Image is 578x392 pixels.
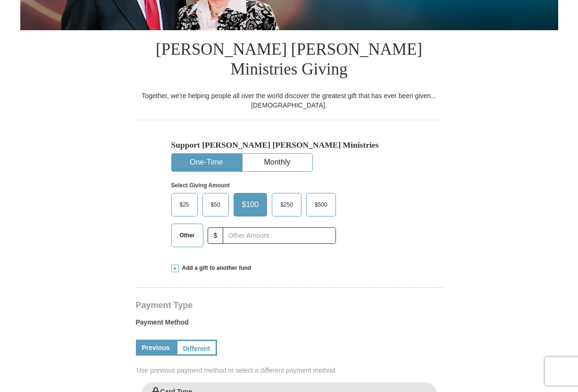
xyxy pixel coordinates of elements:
[243,154,312,171] button: Monthly
[137,366,444,375] span: Use previous payment method or select a different payment method.
[223,227,335,244] input: Other Amount
[176,340,218,356] a: Different
[179,264,251,272] span: Add a gift to another fund
[136,30,443,91] h1: [PERSON_NAME] [PERSON_NAME] Ministries Giving
[172,154,242,171] button: One-Time
[237,198,264,212] span: $100
[136,317,443,332] label: Payment Method
[171,140,407,150] h5: Support [PERSON_NAME] [PERSON_NAME] Ministries
[175,228,200,242] span: Other
[310,198,332,212] span: $500
[208,227,224,244] span: $
[136,340,176,356] a: Previous
[175,198,194,212] span: $25
[171,182,230,189] strong: Select Giving Amount
[276,198,298,212] span: $250
[206,198,225,212] span: $50
[136,91,443,110] div: Together, we're helping people all over the world discover the greatest gift that has ever been g...
[136,301,443,309] h4: Payment Type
